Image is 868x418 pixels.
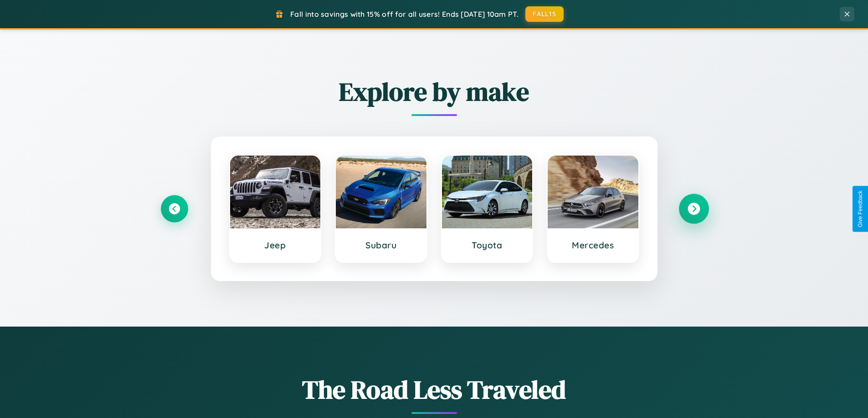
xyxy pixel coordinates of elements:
[345,240,417,251] h3: Subaru
[239,240,312,251] h3: Jeep
[290,10,519,19] span: Fall into savings with 15% off for all users! Ends [DATE] 10am PT.
[857,191,863,227] div: Give Feedback
[161,74,708,109] h2: Explore by make
[161,372,708,407] h1: The Road Less Traveled
[525,6,564,22] button: FALL15
[557,240,629,251] h3: Mercedes
[451,240,524,251] h3: Toyota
